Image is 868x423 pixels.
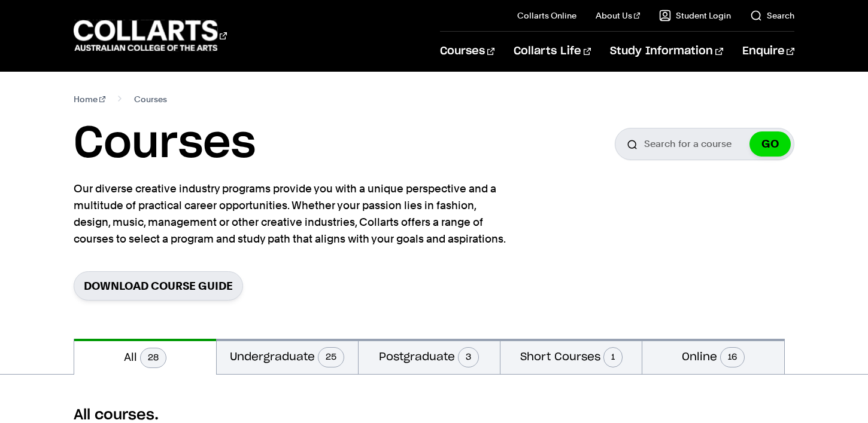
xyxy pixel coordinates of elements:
button: Online16 [642,339,784,374]
a: About Us [596,10,640,22]
div: Go to homepage [74,19,227,53]
p: Our diverse creative industry programs provide you with a unique perspective and a multitude of p... [74,180,511,247]
a: Collarts Online [517,10,576,22]
a: Study Information [610,32,723,71]
a: Student Login [659,10,731,22]
span: 1 [603,347,623,367]
a: Collarts Life [514,32,591,71]
span: 16 [720,347,745,367]
button: Undergraduate25 [217,339,358,374]
a: Download Course Guide [74,271,243,301]
h1: Courses [74,117,256,171]
button: Short Courses1 [500,339,642,374]
button: All28 [74,339,216,375]
a: Search [750,10,794,22]
span: 28 [140,348,166,368]
a: Home [74,91,105,108]
input: Search for a course [615,128,794,160]
button: Postgraduate3 [359,339,500,374]
span: 25 [318,347,344,367]
button: GO [749,131,791,157]
span: 3 [458,347,479,367]
a: Courses [440,32,494,71]
a: Enquire [742,32,794,71]
span: Courses [134,91,167,108]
